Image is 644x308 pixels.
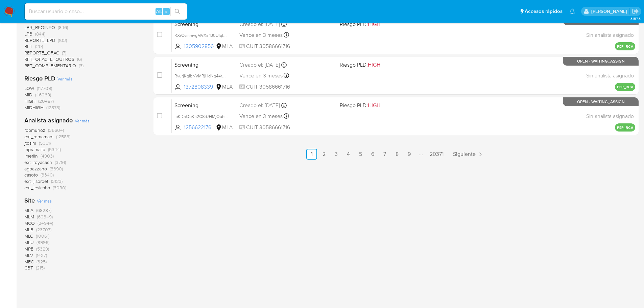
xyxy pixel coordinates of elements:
span: s [165,8,167,15]
span: Accesos rápidos [525,8,563,15]
span: Alt [156,8,162,15]
span: 3.157.3 [630,16,641,21]
button: search-icon [170,7,184,16]
p: nicolas.tyrkiel@mercadolibre.com [591,8,629,15]
a: Salir [632,8,639,15]
a: Notificaciones [569,8,575,14]
input: Buscar usuario o caso... [25,7,187,16]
